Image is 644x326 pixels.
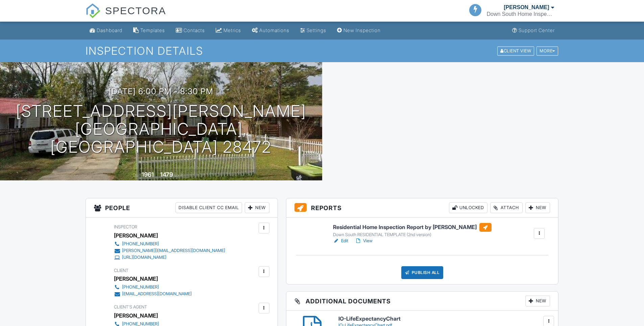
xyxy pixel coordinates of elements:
div: [PERSON_NAME] [114,274,158,284]
a: SPECTORA [86,10,166,23]
span: Client [114,268,128,273]
div: Dashboard [97,27,122,33]
div: Down South Home Inspections LLC [487,11,554,18]
div: [PHONE_NUMBER] [122,241,159,247]
div: [URL][DOMAIN_NAME] [122,255,166,260]
span: Built [133,173,141,178]
h3: Additional Documents [286,292,558,311]
a: [PERSON_NAME][EMAIL_ADDRESS][DOMAIN_NAME] [114,247,225,254]
div: Down South RESIDENTIAL TEMPLATE (2nd version) [333,232,492,237]
h3: Reports [286,198,558,218]
a: Support Center [509,24,557,37]
a: Settings [297,24,329,37]
a: [PERSON_NAME] [114,310,158,321]
h3: [DATE] 6:00 pm - 8:30 pm [109,87,213,96]
div: Support Center [519,27,555,33]
h6: Residential Home Inspection Report by [PERSON_NAME] [333,223,492,232]
div: [PHONE_NUMBER] [122,284,159,290]
div: New Inspection [343,27,381,33]
span: sq. ft. [174,173,184,178]
div: 1479 [160,171,173,178]
div: More [536,46,558,55]
span: Inspector [114,224,137,229]
div: Contacts [184,27,205,33]
div: New [525,296,550,306]
a: [PHONE_NUMBER] [114,241,225,247]
a: Edit [333,237,348,244]
div: New [245,202,269,213]
h3: People [86,198,278,218]
h6: IO-LifeExpectancyChart [338,316,550,322]
a: Contacts [173,24,208,37]
div: Metrics [223,27,241,33]
div: Templates [140,27,165,33]
div: Attach [490,202,523,213]
h1: [STREET_ADDRESS][PERSON_NAME] [GEOGRAPHIC_DATA], [GEOGRAPHIC_DATA] 28472 [11,102,311,156]
div: Automations [259,27,289,33]
span: Client's Agent [114,304,147,309]
img: The Best Home Inspection Software - Spectora [86,3,100,18]
a: Templates [130,24,168,37]
a: [URL][DOMAIN_NAME] [114,254,225,261]
a: Dashboard [87,24,125,37]
a: New Inspection [334,24,383,37]
a: [PHONE_NUMBER] [114,284,192,291]
div: New [525,202,550,213]
div: [PERSON_NAME][EMAIL_ADDRESS][DOMAIN_NAME] [122,248,225,253]
div: Publish All [401,266,444,279]
div: Client View [497,46,534,55]
div: Disable Client CC Email [175,202,242,213]
div: [PERSON_NAME] [504,4,549,11]
div: 1961 [142,171,154,178]
div: [EMAIL_ADDRESS][DOMAIN_NAME] [122,291,192,297]
a: View [355,237,373,244]
a: Metrics [213,24,244,37]
div: Settings [307,27,326,33]
a: Automations (Basic) [249,24,292,37]
a: Client View [497,48,536,53]
h1: Inspection Details [86,45,559,57]
a: [EMAIL_ADDRESS][DOMAIN_NAME] [114,291,192,297]
div: [PERSON_NAME] [114,230,158,241]
span: SPECTORA [105,3,166,18]
a: Residential Home Inspection Report by [PERSON_NAME] Down South RESIDENTIAL TEMPLATE (2nd version) [333,223,492,238]
div: Unlocked [449,202,487,213]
